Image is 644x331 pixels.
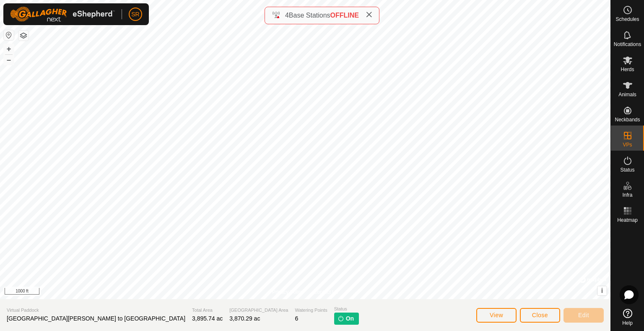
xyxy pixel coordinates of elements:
span: [GEOGRAPHIC_DATA][PERSON_NAME] to [GEOGRAPHIC_DATA] [7,315,185,322]
span: 4 [285,12,289,19]
span: Base Stations [289,12,330,19]
button: – [4,55,14,65]
span: Notifications [614,42,641,47]
button: Close [520,308,560,323]
span: View [490,312,503,318]
span: Edit [578,312,589,318]
button: + [4,44,14,54]
span: Help [622,321,633,326]
img: Gallagher Logo [10,7,115,22]
span: 6 [295,315,298,322]
span: On [346,314,354,323]
span: Herds [621,67,634,72]
a: Contact Us [314,288,338,296]
span: Watering Points [295,307,327,314]
img: turn-on [338,315,344,322]
span: 3,870.29 ac [229,315,260,322]
span: Neckbands [615,117,640,122]
span: Schedules [615,17,639,22]
span: OFFLINE [330,12,359,19]
a: Help [611,305,644,329]
span: [GEOGRAPHIC_DATA] Area [229,307,288,314]
span: Virtual Paddock [7,307,185,314]
button: Map Layers [18,31,29,41]
span: Status [620,167,634,172]
button: View [476,308,517,323]
span: Animals [618,92,636,97]
button: Reset Map [4,30,14,40]
span: 3,895.74 ac [192,315,223,322]
span: Infra [622,192,632,198]
span: Heatmap [617,218,638,223]
button: i [597,286,607,295]
span: Total Area [192,307,223,314]
a: Privacy Policy [272,288,304,296]
span: VPs [623,142,632,147]
span: SR [131,10,139,19]
button: Edit [563,308,604,323]
span: Close [532,312,548,318]
span: i [601,287,603,294]
span: Status [334,305,359,313]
